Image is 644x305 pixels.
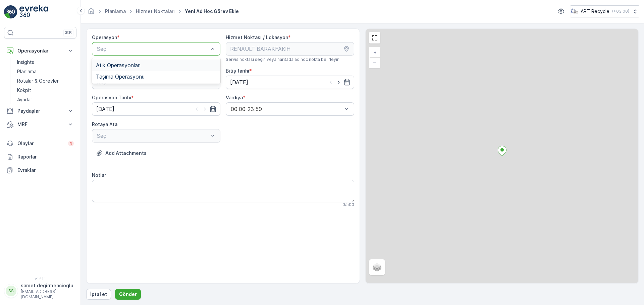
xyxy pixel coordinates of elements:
[6,286,16,296] div: SS
[370,47,380,58] a: Yakınlaştır
[571,5,639,17] button: ART Recycle(+03:00)
[92,148,151,159] button: Dosya Yükle
[115,289,141,300] button: Gönder
[96,62,141,68] span: Atık Operasyonları
[17,154,74,160] p: Raporlar
[65,30,72,35] p: ⌘B
[14,76,76,86] a: Rotalar & Görevler
[96,74,145,80] span: Taşıma Operasyonu
[581,8,609,15] p: ART Recycle
[226,57,340,62] span: Servis noktası seçin veya haritada ad hoc nokta belirleyin.
[86,289,111,300] button: İptal et
[17,87,31,94] p: Kokpit
[4,282,76,300] button: SSsamet.degirmencioglu[EMAIL_ADDRESS][DOMAIN_NAME]
[90,291,107,298] p: İptal et
[183,8,240,15] span: Yeni Ad Hoc Görev Ekle
[4,277,76,281] span: v 1.51.1
[69,141,72,146] p: 4
[4,5,17,19] img: logo
[612,9,629,14] p: ( +03:00 )
[119,291,137,298] p: Gönder
[14,86,76,95] a: Kokpit
[17,96,32,103] p: Ayarlar
[226,34,288,40] label: Hizmet Noktası / Lokasyon
[17,121,63,128] p: MRF
[226,76,354,89] input: dd/mm/yyyy
[17,78,59,84] p: Rotalar & Görevler
[571,8,578,15] img: image_23.png
[105,8,126,14] a: Planlama
[342,202,354,207] p: 0 / 500
[92,95,131,100] label: Operasyon Tarihi
[88,10,95,16] a: Ana Sayfa
[4,104,76,118] button: Paydaşlar
[14,58,76,67] a: Insights
[14,67,76,76] a: Planlama
[370,33,380,43] a: View Fullscreen
[136,8,175,14] a: Hizmet Noktaları
[92,34,117,40] label: Operasyon
[4,44,76,58] button: Operasyonlar
[92,102,220,116] input: dd/mm/yyyy
[17,140,64,147] p: Olaylar
[92,121,117,127] label: Rotaya Ata
[17,59,34,66] p: Insights
[92,172,106,178] label: Notlar
[105,150,147,157] p: Add Attachments
[226,95,243,100] label: Vardiya
[4,137,76,150] a: Olaylar4
[226,42,354,56] input: RENAULT BARAKFAKİH
[21,282,73,289] p: samet.degirmencioglu
[226,68,249,74] label: Bitiş tarihi
[4,118,76,131] button: MRF
[19,5,48,19] img: logo_light-DOdMpM7g.png
[17,47,63,54] p: Operasyonlar
[97,45,209,53] p: Seç
[373,60,376,65] span: −
[17,167,74,174] p: Evraklar
[21,289,73,300] p: [EMAIL_ADDRESS][DOMAIN_NAME]
[17,68,37,75] p: Planlama
[17,108,63,114] p: Paydaşlar
[14,95,76,104] a: Ayarlar
[373,49,376,55] span: +
[370,58,380,68] a: Uzaklaştır
[370,260,384,275] a: Layers
[4,164,76,177] a: Evraklar
[4,150,76,164] a: Raporlar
